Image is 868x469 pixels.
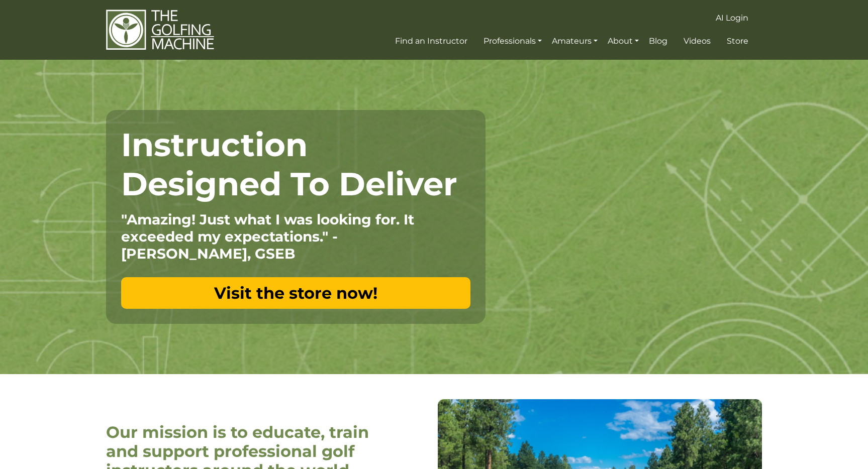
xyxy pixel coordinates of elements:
[481,32,544,50] a: Professionals
[121,211,470,262] p: "Amazing! Just what I was looking for. It exceeded my expectations." - [PERSON_NAME], GSEB
[605,32,641,50] a: About
[106,9,214,51] img: The Golfing Machine
[724,32,751,50] a: Store
[681,32,713,50] a: Videos
[646,32,670,50] a: Blog
[727,36,748,46] span: Store
[393,32,470,50] a: Find an Instructor
[713,9,751,27] a: AI Login
[684,36,711,46] span: Videos
[549,32,600,50] a: Amateurs
[395,36,467,46] span: Find an Instructor
[649,36,667,46] span: Blog
[121,277,470,309] a: Visit the store now!
[716,13,748,23] span: AI Login
[121,125,470,203] h1: Instruction Designed To Deliver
